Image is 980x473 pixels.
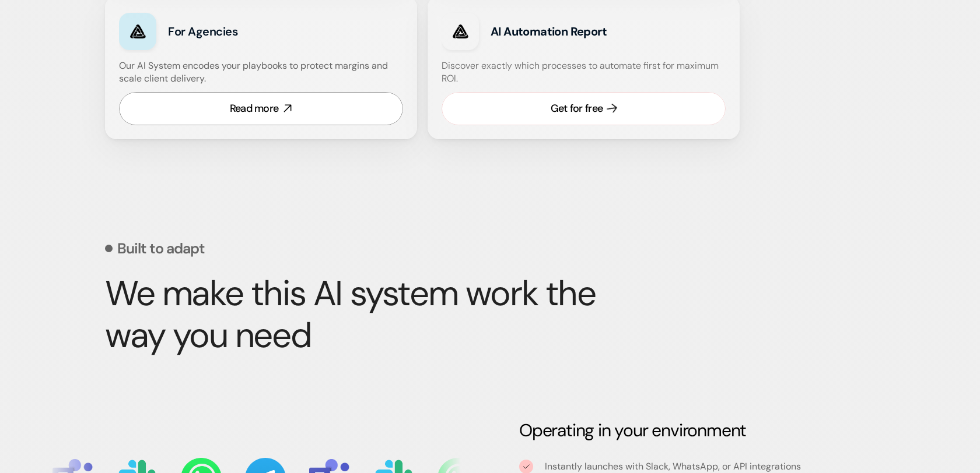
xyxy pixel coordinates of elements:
[105,270,603,358] strong: We make this AI system work the way you need
[117,241,205,256] p: Built to adapt
[551,101,603,116] div: Get for free
[119,59,403,86] h4: Our AI System encodes your playbooks to protect margins and scale client delivery.
[545,460,933,473] p: Instantly launches with Slack, WhatsApp, or API integrations
[519,419,933,442] h3: Operating in your environment
[442,92,726,125] a: Get for free
[523,463,530,470] img: tick icon
[119,92,403,125] a: Read more
[442,59,726,86] h4: Discover exactly which processes to automate first for maximum ROI.
[230,101,279,116] div: Read more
